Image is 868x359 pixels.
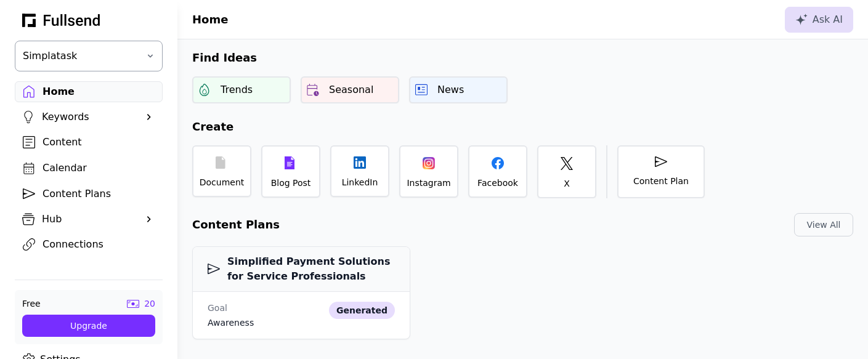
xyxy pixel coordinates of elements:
button: Upgrade [22,315,155,337]
h3: Simplified Payment Solutions for Service Professionals [208,254,395,284]
div: Hub [42,212,136,227]
div: X [564,177,570,190]
div: Document [200,176,245,188]
div: Content [43,135,155,150]
div: LinkedIn [342,176,378,188]
div: Home [43,84,155,99]
div: Goal [208,302,254,314]
div: Content Plan [633,175,689,187]
div: Trends [221,83,253,97]
div: generated [329,302,395,319]
div: Connections [43,237,155,252]
a: Content [15,132,163,153]
button: View All [794,213,853,236]
h2: Create [177,118,868,135]
div: 20 [144,297,155,310]
div: Upgrade [32,320,145,332]
span: Simplatask [23,49,137,63]
div: Content Plans [43,187,155,201]
button: Ask AI [785,7,853,33]
a: Calendar [15,158,163,179]
div: Keywords [42,110,136,124]
div: News [437,83,464,97]
button: Simplatask [15,41,163,71]
div: Instagram [407,177,450,189]
div: Facebook [477,177,518,189]
a: Content Plans [15,184,163,204]
div: Blog Post [271,177,311,189]
h1: Home [192,11,228,28]
a: Connections [15,234,163,255]
div: View All [805,219,843,231]
div: Ask AI [795,12,843,27]
div: Calendar [43,161,155,175]
div: awareness [208,317,254,329]
a: Home [15,81,163,102]
div: Seasonal [329,83,373,97]
h2: Find Ideas [177,49,868,67]
div: Free [22,297,41,310]
h2: Content Plans [192,216,280,233]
